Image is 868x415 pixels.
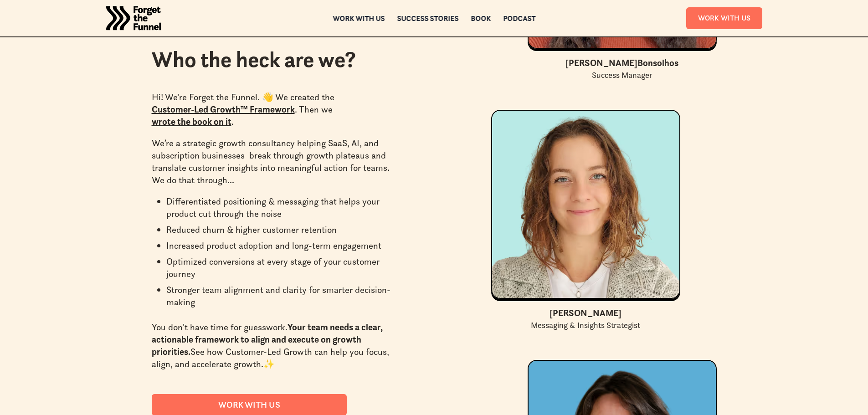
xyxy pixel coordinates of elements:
strong: Your team needs a clear, actionable framework to align and execute on growth priorities. [152,321,383,358]
li: Reduced churn & higher customer retention [166,224,402,236]
div: [PERSON_NAME] [550,306,621,320]
div: Messaging & Insights Strategist [531,320,640,331]
li: Differentiated positioning & messaging that helps your product cut through the noise [166,195,402,220]
div: Work With us [163,400,336,410]
p: Hi! We're Forget the Funnel. 👋 We created the . Then we . [152,91,402,128]
a: Podcast [503,15,535,21]
a: Success Stories [397,15,458,21]
li: Stronger team alignment and clarity for smarter decision-making [166,284,402,308]
a: Work with us [333,15,385,21]
strong: Bonsolhos [637,57,678,69]
li: Optimized conversions at every stage of your customer journey [166,256,402,280]
strong: ✨ [263,358,275,370]
div: [PERSON_NAME] [565,56,678,70]
h2: Who the heck are we? [152,46,430,73]
li: Increased product adoption and long-term engagement [166,240,402,252]
a: wrote the book on it [152,116,231,127]
p: You don't have time for guesswork. See how Customer-Led Growth can help you focus, align, and acc... [152,321,402,370]
p: We’re a strategic growth consultancy helping SaaS, AI, and subscription businesses break through ... [152,137,402,186]
div: Success Manager [592,70,652,81]
a: Book [471,15,491,21]
a: Work With Us [686,7,762,29]
a: Customer-Led Growth™ Framework [152,104,295,115]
